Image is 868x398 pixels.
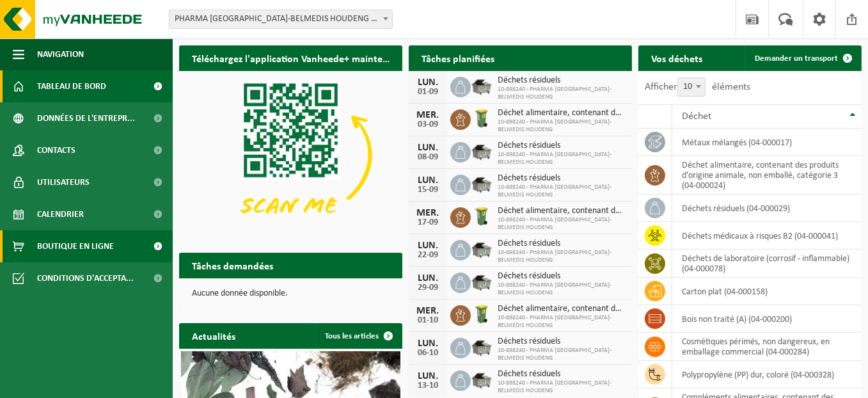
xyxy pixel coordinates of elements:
div: 01-10 [415,316,441,325]
p: Aucune donnée disponible. [192,289,390,298]
span: 10 [678,78,705,96]
td: métaux mélangés (04-000017) [672,129,862,156]
div: MER. [415,306,441,316]
div: 08-09 [415,153,441,162]
div: LUN. [415,338,441,349]
h2: Tâches planifiées [409,45,507,70]
img: WB-0140-HPE-GN-50 [471,205,493,227]
span: 10-898240 - PHARMA [GEOGRAPHIC_DATA]-BELMEDIS HOUDENG [498,347,626,362]
div: 22-09 [415,251,441,260]
td: cosmétiques périmés, non dangereux, en emballage commercial (04-000284) [672,333,862,361]
img: Download de VHEPlus App [179,71,402,239]
span: PHARMA BELGIUM-BELMEDIS HOUDENG - HOUDENG-AIMERIES [169,10,393,29]
div: 06-10 [415,349,441,358]
span: 10-898240 - PHARMA [GEOGRAPHIC_DATA]-BELMEDIS HOUDENG [498,249,626,264]
img: WB-5000-GAL-GY-01 [471,238,493,260]
a: Tous les articles [315,323,401,349]
label: Afficher éléments [645,82,750,92]
div: LUN. [415,77,441,88]
td: polypropylène (PP) dur, coloré (04-000328) [672,361,862,388]
span: 10-898240 - PHARMA [GEOGRAPHIC_DATA]-BELMEDIS HOUDENG [498,282,626,297]
span: Déchets résiduels [498,141,626,151]
span: Utilisateurs [37,166,90,198]
img: WB-5000-GAL-GY-01 [471,173,493,195]
span: 10-898240 - PHARMA [GEOGRAPHIC_DATA]-BELMEDIS HOUDENG [498,314,626,330]
div: 01-09 [415,88,441,97]
span: Déchets résiduels [498,173,626,184]
img: WB-5000-GAL-GY-01 [471,369,493,390]
span: 10-898240 - PHARMA [GEOGRAPHIC_DATA]-BELMEDIS HOUDENG [498,86,626,101]
span: Contacts [37,134,75,166]
h2: Vos déchets [638,45,715,70]
div: MER. [415,208,441,218]
span: 10-898240 - PHARMA [GEOGRAPHIC_DATA]-BELMEDIS HOUDENG [498,216,626,232]
span: Calendrier [37,198,84,230]
div: 29-09 [415,283,441,292]
td: déchets de laboratoire (corrosif - inflammable) (04-000078) [672,250,862,278]
td: déchets médicaux à risques B2 (04-000041) [672,222,862,250]
h2: Actualités [179,323,248,348]
span: 10 [677,77,706,97]
span: Navigation [37,38,84,70]
div: 03-09 [415,120,441,129]
span: Déchets résiduels [498,369,626,379]
div: LUN. [415,371,441,381]
td: bois non traité (A) (04-000200) [672,305,862,333]
div: 13-10 [415,381,441,390]
h2: Téléchargez l'application Vanheede+ maintenant! [179,45,402,70]
div: LUN. [415,273,441,283]
img: WB-5000-GAL-GY-01 [471,140,493,162]
div: LUN. [415,143,441,153]
span: Déchets résiduels [498,239,626,249]
span: Boutique en ligne [37,230,114,262]
td: déchet alimentaire, contenant des produits d'origine animale, non emballé, catégorie 3 (04-000024) [672,156,862,195]
div: 17-09 [415,218,441,227]
span: Déchet alimentaire, contenant des produits d'origine animale, non emballé, catég... [498,304,626,314]
img: WB-5000-GAL-GY-01 [471,336,493,358]
span: Déchets résiduels [498,76,626,86]
div: 15-09 [415,186,441,195]
div: LUN. [415,175,441,186]
img: WB-5000-GAL-GY-01 [471,271,493,292]
img: WB-0140-HPE-GN-50 [471,303,493,325]
img: WB-5000-GAL-GY-01 [471,75,493,97]
span: 10-898240 - PHARMA [GEOGRAPHIC_DATA]-BELMEDIS HOUDENG [498,184,626,199]
span: Conditions d'accepta... [37,262,134,294]
div: LUN. [415,241,441,251]
span: Demander un transport [755,54,838,63]
a: Demander un transport [745,45,860,71]
span: Tableau de bord [37,70,106,102]
span: Déchets résiduels [498,271,626,282]
img: WB-0140-HPE-GN-50 [471,107,493,129]
td: carton plat (04-000158) [672,278,862,305]
span: PHARMA BELGIUM-BELMEDIS HOUDENG - HOUDENG-AIMERIES [170,10,392,28]
div: MER. [415,110,441,120]
td: déchets résiduels (04-000029) [672,195,862,222]
span: Déchet alimentaire, contenant des produits d'origine animale, non emballé, catég... [498,206,626,216]
span: Déchet alimentaire, contenant des produits d'origine animale, non emballé, catég... [498,108,626,118]
span: Déchet [682,111,711,122]
span: 10-898240 - PHARMA [GEOGRAPHIC_DATA]-BELMEDIS HOUDENG [498,379,626,395]
span: Données de l'entrepr... [37,102,135,134]
h2: Tâches demandées [179,253,286,278]
span: 10-898240 - PHARMA [GEOGRAPHIC_DATA]-BELMEDIS HOUDENG [498,118,626,134]
span: 10-898240 - PHARMA [GEOGRAPHIC_DATA]-BELMEDIS HOUDENG [498,151,626,166]
span: Déchets résiduels [498,337,626,347]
